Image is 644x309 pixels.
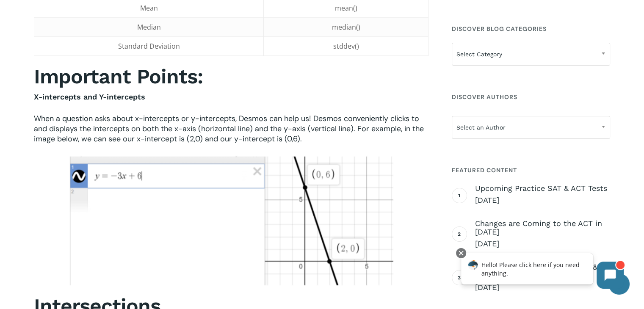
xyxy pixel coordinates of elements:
[34,64,203,88] strong: Important Points:
[475,219,610,249] a: Changes are Coming to the ACT in [DATE] [DATE]
[475,184,610,205] a: Upcoming Practice SAT & ACT Tests [DATE]
[333,41,359,51] span: stddev()
[452,43,610,66] span: Select Category
[118,41,180,51] span: Standard Deviation
[452,89,610,105] h4: Discover Authors
[475,184,610,193] span: Upcoming Practice SAT & ACT Tests
[475,239,610,249] span: [DATE]
[475,195,610,205] span: [DATE]
[332,22,360,32] span: median()
[452,163,610,178] h4: Featured Content
[137,22,161,32] span: Median
[452,21,610,36] h4: Discover Blog Categories
[335,3,357,13] span: mean()
[34,92,145,101] b: X-intercepts and Y-intercepts
[69,155,394,287] img: desmos pt 0 1
[452,116,610,139] span: Select an Author
[452,119,610,136] span: Select an Author
[140,3,158,13] span: Mean
[475,219,610,236] span: Changes are Coming to the ACT in [DATE]
[34,113,424,144] span: When a question asks about x-intercepts or y-intercepts, Desmos can help us! Desmos conveniently ...
[452,45,610,63] span: Select Category
[452,246,632,297] iframe: Chatbot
